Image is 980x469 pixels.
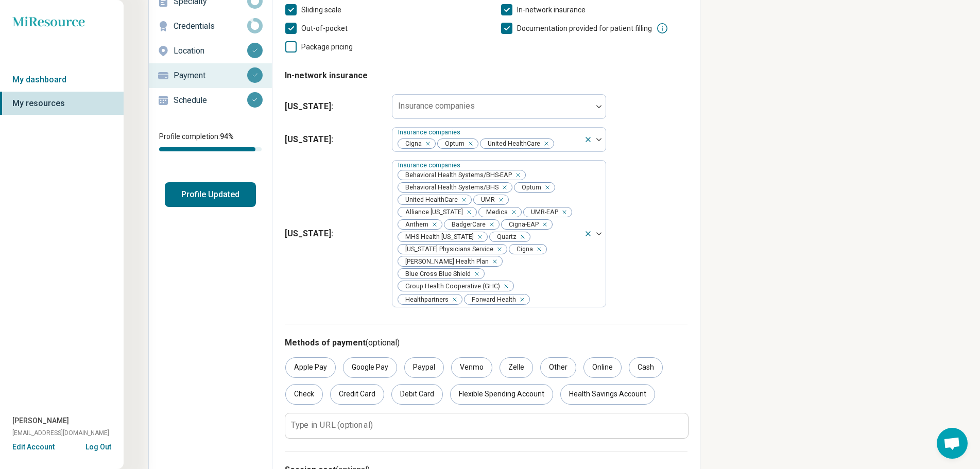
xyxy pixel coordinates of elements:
[451,357,492,378] div: Venmo
[174,70,247,82] p: Payment
[301,24,348,32] span: Out-of-pocket
[514,183,544,193] span: Optum
[285,61,368,90] legend: In-network insurance
[174,20,247,32] p: Credentials
[85,442,111,450] button: Log Out
[524,207,561,217] span: UMR-EAP
[301,43,353,51] span: Package pricing
[398,220,432,230] span: Anthem
[12,415,69,426] span: [PERSON_NAME]
[398,245,496,254] span: [US_STATE] Physicians Service
[12,442,55,453] button: Edit Account
[398,207,466,217] span: Alliance [US_STATE]
[149,88,272,113] a: Schedule
[12,428,109,438] span: [EMAIL_ADDRESS][DOMAIN_NAME]
[149,39,272,63] a: Location
[517,6,586,14] span: In-network insurance
[465,294,519,304] span: Forward Health
[398,129,462,136] label: Insurance companies
[174,45,247,57] p: Location
[540,357,576,378] div: Other
[404,357,444,378] div: Paypal
[174,94,247,107] p: Schedule
[149,63,272,88] a: Payment
[391,384,443,405] div: Debit Card
[149,14,272,39] a: Credentials
[517,24,652,32] span: Documentation provided for patient filling
[398,101,475,111] label: Insurance companies
[285,133,384,146] span: [US_STATE] :
[285,337,687,349] h3: Methods of payment
[159,147,262,151] div: Profile completion
[398,183,502,193] span: Behavioral Health Systems/BHS
[330,384,384,405] div: Credit Card
[398,170,515,180] span: Behavioral Health Systems/BHS-EAP
[474,195,498,205] span: UMR
[450,384,553,405] div: Flexible Spending Account
[509,245,536,254] span: Cigna
[285,100,384,113] span: [US_STATE] :
[583,357,622,378] div: Online
[398,195,461,205] span: United HealthCare
[398,269,474,279] span: Blue Cross Blue Shield
[398,162,462,169] label: Insurance companies
[366,338,400,348] span: (optional)
[165,182,256,207] button: Profile Updated
[629,357,663,378] div: Cash
[285,357,336,378] div: Apple Pay
[149,125,272,158] div: Profile completion:
[438,139,468,149] span: Optum
[444,220,489,230] span: BadgerCare
[398,232,477,242] span: MHS Health [US_STATE]
[343,357,397,378] div: Google Pay
[398,256,492,266] span: [PERSON_NAME] Health Plan
[502,220,542,230] span: Cigna-EAP
[398,294,452,304] span: Healthpartners
[398,281,503,291] span: Group Health Cooperative (GHC)
[220,132,234,141] span: 94 %
[291,421,373,429] label: Type in URL (optional)
[285,384,323,405] div: Check
[560,384,655,405] div: Health Savings Account
[398,139,425,149] span: Cigna
[490,232,520,242] span: Quartz
[479,207,511,217] span: Medica
[480,139,543,149] span: United HealthCare
[937,428,968,459] a: Open chat
[285,228,384,240] span: [US_STATE] :
[500,357,533,378] div: Zelle
[301,6,341,14] span: Sliding scale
